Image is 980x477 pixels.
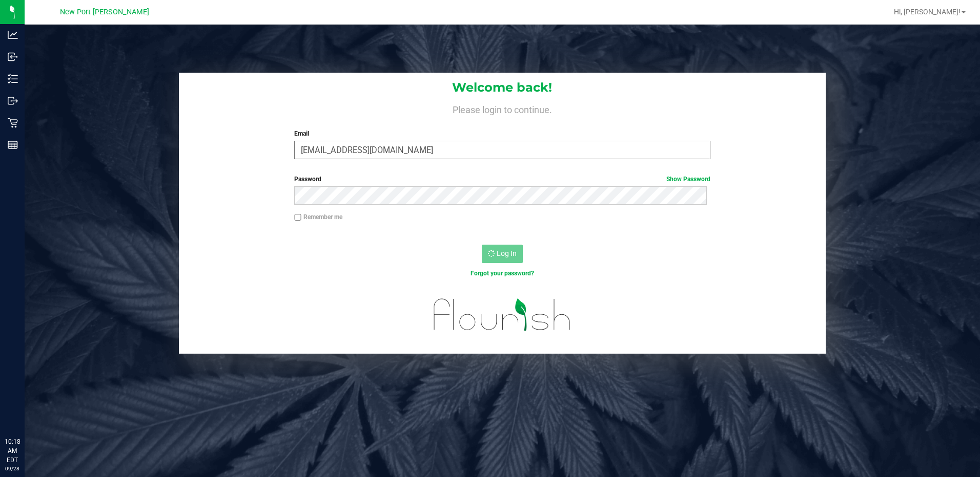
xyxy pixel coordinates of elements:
[5,465,20,472] p: 09/28
[179,81,826,94] h1: Welcome back!
[421,289,583,341] img: flourish_logo.svg
[666,176,710,183] a: Show Password
[894,8,961,16] span: Hi, [PERSON_NAME]!
[294,214,301,221] input: Remember me
[471,270,534,277] a: Forgot your password?
[8,96,18,106] inline-svg: Outbound
[60,8,149,16] span: New Port [PERSON_NAME]
[179,102,826,115] h4: Please login to continue.
[294,212,342,222] label: Remember me
[8,52,18,62] inline-svg: Inbound
[8,140,18,150] inline-svg: Reports
[8,74,18,84] inline-svg: Inventory
[294,176,321,183] span: Password
[5,437,20,465] p: 10:18 AM EDT
[8,118,18,128] inline-svg: Retail
[294,129,710,138] label: Email
[482,245,523,263] button: Log In
[8,30,18,40] inline-svg: Analytics
[497,249,517,257] span: Log In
